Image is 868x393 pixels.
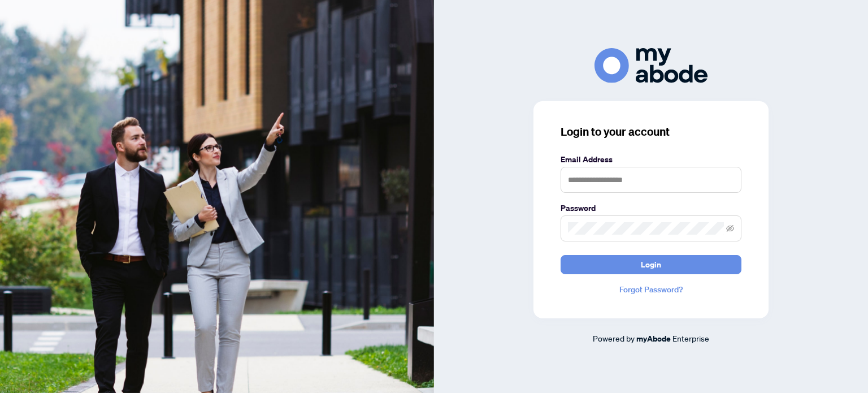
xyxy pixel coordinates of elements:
[594,48,708,83] img: ma-logo
[641,256,661,274] span: Login
[561,255,741,274] button: Login
[636,332,671,345] a: myAbode
[561,124,741,140] h3: Login to your account
[726,224,734,232] span: eye-invisible
[593,333,635,343] span: Powered by
[561,202,741,214] label: Password
[561,153,741,166] label: Email Address
[561,283,741,296] a: Forgot Password?
[672,333,709,343] span: Enterprise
